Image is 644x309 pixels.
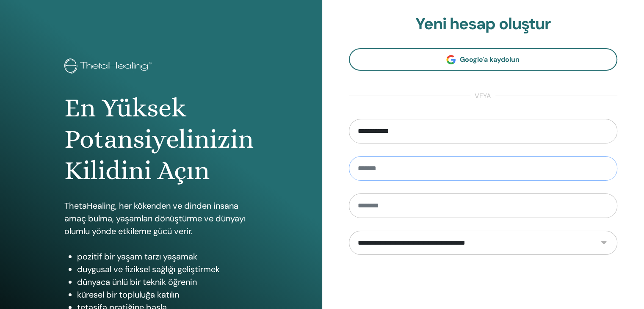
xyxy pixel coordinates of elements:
[77,288,258,301] li: küresel bir topluluğa katılın
[64,199,258,237] p: ThetaHealing, her kökenden ve dinden insana amaç bulma, yaşamları dönüştürme ve dünyayı olumlu yö...
[470,91,495,101] span: veya
[349,14,618,34] h2: Yeni hesap oluştur
[77,250,258,263] li: pozitif bir yaşam tarzı yaşamak
[419,268,547,301] iframe: reCAPTCHA
[64,92,258,187] h1: En Yüksek Potansiyelinizin Kilidini Açın
[349,48,618,71] a: Google'a kaydolun
[77,263,258,276] li: duygusal ve fiziksel sağlığı geliştirmek
[460,55,520,64] span: Google'a kaydolun
[77,276,258,288] li: dünyaca ünlü bir teknik öğrenin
